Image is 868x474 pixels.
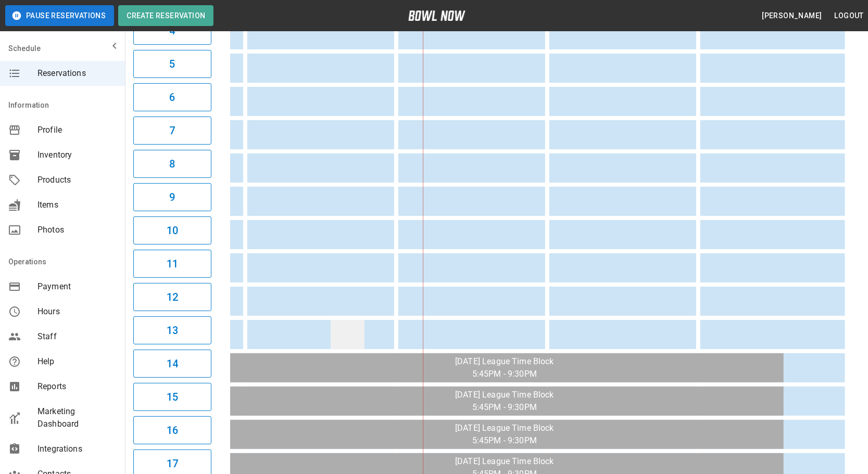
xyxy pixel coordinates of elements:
[167,222,178,239] h6: 10
[37,280,117,293] span: Payment
[167,389,178,405] h6: 15
[133,83,211,111] button: 6
[37,149,117,161] span: Inventory
[133,50,211,78] button: 5
[133,350,211,378] button: 14
[831,6,868,25] button: Logout
[118,5,213,26] button: Create Reservation
[169,122,175,139] h6: 7
[133,250,211,278] button: 11
[169,89,175,106] h6: 6
[167,455,178,472] h6: 17
[37,199,117,211] span: Items
[133,416,211,444] button: 16
[37,330,117,343] span: Staff
[167,355,178,372] h6: 14
[133,117,211,145] button: 7
[37,443,117,455] span: Integrations
[133,183,211,211] button: 9
[169,156,175,172] h6: 8
[37,67,117,80] span: Reservations
[169,56,175,72] h6: 5
[133,150,211,178] button: 8
[37,305,117,318] span: Hours
[167,255,178,272] h6: 11
[37,380,117,393] span: Reports
[37,355,117,368] span: Help
[133,383,211,411] button: 15
[133,216,211,245] button: 10
[758,6,826,25] button: [PERSON_NAME]
[133,316,211,344] button: 13
[37,224,117,236] span: Photos
[408,10,466,21] img: logo
[37,124,117,136] span: Profile
[37,405,117,430] span: Marketing Dashboard
[133,283,211,311] button: 12
[167,289,178,305] h6: 12
[167,422,178,439] h6: 16
[37,174,117,186] span: Products
[167,322,178,339] h6: 13
[5,5,114,26] button: Pause Reservations
[169,189,175,206] h6: 9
